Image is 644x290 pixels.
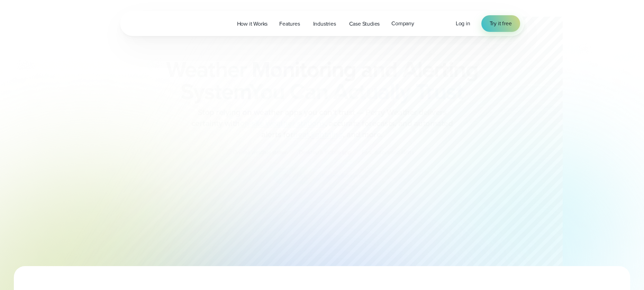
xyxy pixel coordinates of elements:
span: Industries [313,20,336,28]
span: Try it free [490,19,512,28]
a: How it Works [231,17,274,31]
span: Company [391,19,414,28]
span: Case Studies [349,20,380,28]
span: How it Works [237,20,268,28]
a: Case Studies [343,17,386,31]
a: Try it free [481,15,520,32]
span: Features [279,20,300,28]
a: Log in [456,19,470,28]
